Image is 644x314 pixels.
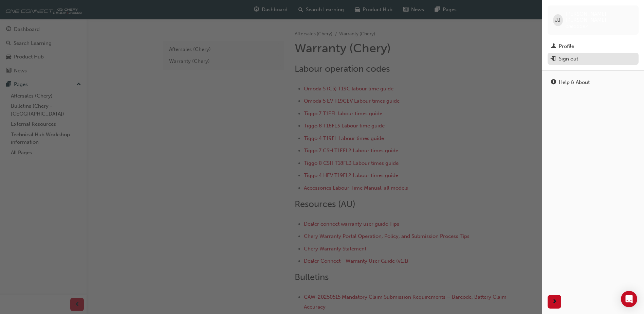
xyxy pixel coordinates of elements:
a: Help & About [548,76,639,89]
button: Sign out [548,53,639,65]
span: man-icon [551,43,556,50]
span: exit-icon [551,56,556,62]
div: Help & About [559,78,590,86]
a: Profile [548,40,639,53]
div: Sign out [559,55,578,63]
div: Open Intercom Messenger [621,291,637,307]
span: next-icon [552,298,557,306]
span: JJ [555,16,560,24]
span: [PERSON_NAME] [PERSON_NAME] [566,11,633,23]
div: Profile [559,42,574,50]
span: info-icon [551,80,556,86]
span: one00097 [566,23,588,29]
